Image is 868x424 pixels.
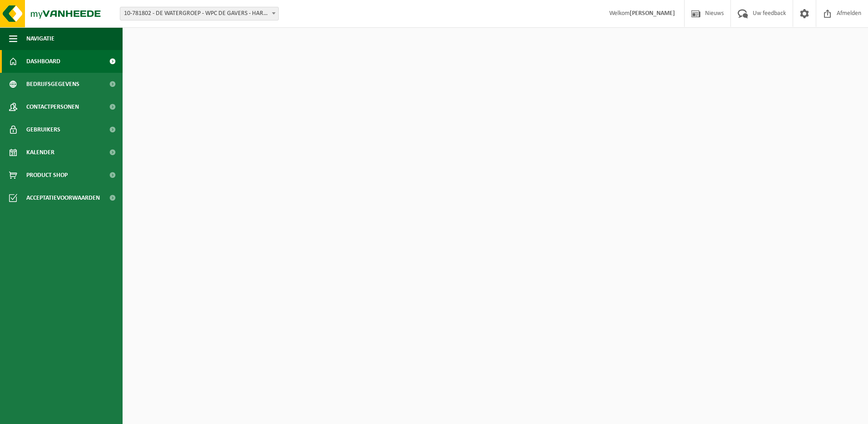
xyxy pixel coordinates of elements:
[26,96,79,118] span: Contactpersonen
[26,73,79,96] span: Bedrijfsgegevens
[26,141,54,164] span: Kalender
[26,164,68,187] span: Product Shop
[120,7,279,20] span: 10-781802 - DE WATERGROEP - WPC DE GAVERS - HARELBEKE
[26,27,54,50] span: Navigatie
[26,118,60,141] span: Gebruikers
[630,10,675,17] strong: [PERSON_NAME]
[26,50,60,73] span: Dashboard
[26,187,100,209] span: Acceptatievoorwaarden
[120,7,278,20] span: 10-781802 - DE WATERGROEP - WPC DE GAVERS - HARELBEKE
